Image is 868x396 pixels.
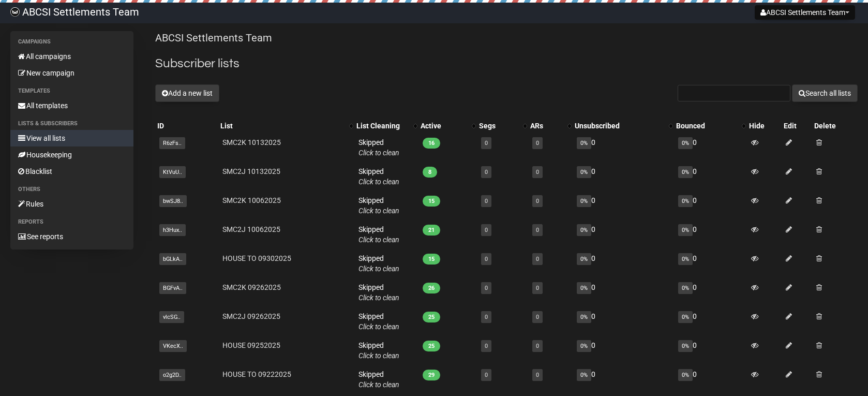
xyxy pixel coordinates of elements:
[573,191,674,220] td: 0
[222,341,280,349] a: HOUSE 09252025
[674,307,747,336] td: 0
[678,137,693,149] span: 0%
[678,311,693,323] span: 0%
[536,314,539,320] a: 0
[423,283,440,294] span: 26
[423,167,437,178] span: 8
[222,283,281,291] a: SMC2K 09262025
[674,365,747,394] td: 0
[577,253,591,265] span: 0%
[10,196,133,212] a: Rules
[358,167,399,186] span: Skipped
[485,256,488,262] a: 0
[485,372,488,378] a: 0
[159,166,186,178] span: KtVuU..
[10,97,133,114] a: All templates
[678,369,693,381] span: 0%
[220,121,344,131] div: List
[358,294,399,302] a: Click to clean
[358,312,399,331] span: Skipped
[157,121,216,131] div: ID
[573,365,674,394] td: 0
[423,225,440,236] span: 21
[477,119,528,133] th: Segs: No sort applied, activate to apply an ascending sort
[222,138,281,146] a: SMC2K 10132025
[485,314,488,320] a: 0
[577,224,591,236] span: 0%
[536,285,539,291] a: 0
[10,65,133,81] a: New campaign
[674,249,747,278] td: 0
[678,340,693,352] span: 0%
[536,343,539,349] a: 0
[423,254,440,265] span: 15
[159,253,186,265] span: bGLkA..
[222,312,280,320] a: SMC2J 09262025
[10,130,133,146] a: View all lists
[536,227,539,233] a: 0
[155,84,219,102] button: Add a new list
[10,216,133,228] li: Reports
[358,149,399,157] a: Click to clean
[485,140,488,146] a: 0
[749,121,780,131] div: Hide
[755,5,855,20] button: ABCSI Settlements Team
[358,265,399,273] a: Click to clean
[573,162,674,191] td: 0
[423,196,440,207] span: 15
[358,196,399,215] span: Skipped
[485,227,488,233] a: 0
[674,162,747,191] td: 0
[676,121,737,131] div: Bounced
[10,85,133,97] li: Templates
[358,351,399,360] a: Click to clean
[159,369,185,381] span: o2g2D..
[530,121,563,131] div: ARs
[423,138,440,149] span: 16
[536,198,539,204] a: 0
[423,341,440,351] span: 25
[358,207,399,215] a: Click to clean
[678,195,693,207] span: 0%
[358,341,399,360] span: Skipped
[421,121,467,131] div: Active
[674,336,747,365] td: 0
[10,36,133,48] li: Campaigns
[10,48,133,65] a: All campaigns
[536,169,539,175] a: 0
[356,121,408,131] div: List Cleaning
[536,140,539,146] a: 0
[358,380,399,389] a: Click to clean
[577,137,591,149] span: 0%
[358,322,399,331] a: Click to clean
[573,119,674,133] th: Unsubscribed: No sort applied, activate to apply an ascending sort
[358,138,399,157] span: Skipped
[10,183,133,196] li: Others
[159,282,186,294] span: BGFvA..
[674,278,747,307] td: 0
[222,254,291,262] a: HOUSE TO 09302025
[222,196,281,204] a: SMC2K 10062025
[577,369,591,381] span: 0%
[10,146,133,163] a: Housekeeping
[573,307,674,336] td: 0
[358,370,399,389] span: Skipped
[10,228,133,245] a: See reports
[423,312,440,322] span: 25
[358,236,399,244] a: Click to clean
[573,220,674,249] td: 0
[159,311,184,323] span: vlcSG..
[218,119,354,133] th: List: No sort applied, activate to apply an ascending sort
[678,253,693,265] span: 0%
[354,119,418,133] th: List Cleaning: No sort applied, activate to apply an ascending sort
[573,133,674,162] td: 0
[573,336,674,365] td: 0
[674,191,747,220] td: 0
[577,340,591,352] span: 0%
[222,370,291,378] a: HOUSE TO 09222025
[577,282,591,294] span: 0%
[358,225,399,244] span: Skipped
[10,7,20,17] img: 818717fe0d1a93967a8360cf1c6c54c8
[782,119,812,133] th: Edit: No sort applied, sorting is disabled
[678,224,693,236] span: 0%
